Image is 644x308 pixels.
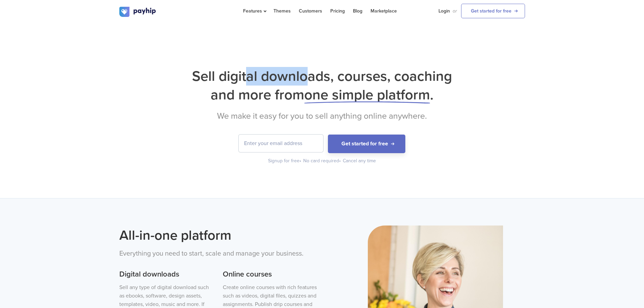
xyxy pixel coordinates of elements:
[223,269,317,280] h3: Online courses
[339,158,341,164] span: •
[119,7,157,17] img: logo.svg
[343,158,376,164] div: Cancel any time
[119,248,317,259] p: Everything you need to start, scale and manage your business.
[119,269,213,280] h3: Digital downloads
[239,135,323,152] input: Enter your email address
[300,158,301,164] span: •
[268,158,302,164] div: Signup for free
[119,226,317,245] h2: All-in-one platform
[303,158,341,164] div: No card required
[119,111,525,121] h2: We make it easy for you to sell anything online anywhere.
[328,135,405,153] button: Get started for free
[119,67,525,104] h1: Sell digital downloads, courses, coaching and more from
[243,8,265,14] span: Features
[461,4,525,18] a: Get started for free
[430,86,433,103] span: .
[304,86,430,103] span: one simple platform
